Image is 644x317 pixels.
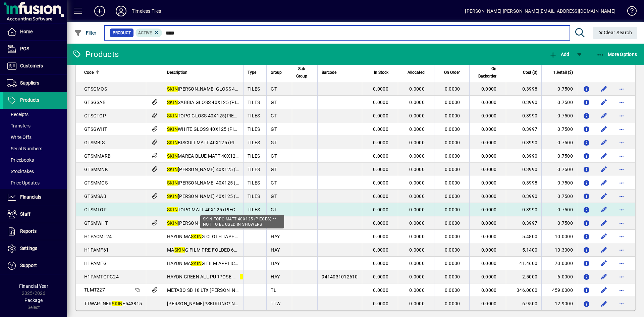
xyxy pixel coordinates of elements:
[167,126,178,132] em: SKIN
[271,234,280,239] span: HAY
[373,100,388,105] span: 0.0000
[20,263,37,268] span: Support
[84,100,106,105] span: GTSGSAB
[7,146,42,151] span: Serial Numbers
[593,27,638,39] button: Clear
[374,69,388,76] span: In Stock
[3,166,67,177] a: Stocktakes
[445,274,460,279] span: 0.0000
[167,180,326,186] span: [PERSON_NAME] 40X125 (PIECES) ** NOT TO BE USED IN SHOWERS
[506,163,541,176] td: 0.3990
[409,86,425,92] span: 0.0000
[113,30,131,36] span: Product
[132,6,161,16] div: Timeless Tiles
[373,234,388,239] span: 0.0000
[248,69,256,76] span: Type
[3,154,67,166] a: Pricebooks
[20,97,39,103] span: Products
[445,153,460,159] span: 0.0000
[248,100,260,105] span: TILES
[167,113,317,118] span: TOPO GLOSS 40X125(PIECES) ** NOT TO BE USED IN SHOWERS
[167,234,264,239] span: HAYDN MA G CLOTH TAPE 24MM X 30M
[20,211,31,217] span: Staff
[506,149,541,163] td: 0.3990
[167,207,315,212] span: TOPO MATT 40X125 (PIECES) ** NOT TO BE USED IN SHOWERS
[19,283,48,289] span: Financial Year
[3,75,67,92] a: Suppliers
[167,194,326,199] span: [PERSON_NAME] 40X125 (PIECES) ** NOT TO BE USED IN SHOWERS
[599,84,609,94] button: Edit
[616,97,627,108] button: More options
[541,149,577,163] td: 0.7500
[20,228,37,234] span: Reports
[296,65,313,80] div: Sub Group
[322,69,336,76] span: Barcode
[7,157,34,163] span: Pricebooks
[366,69,394,76] div: In Stock
[271,287,276,293] span: TL
[445,126,460,132] span: 0.0000
[167,261,247,266] span: HAYDN MA G FILM APPLICATOR
[599,258,609,269] button: Edit
[373,126,388,132] span: 0.0000
[84,247,109,253] span: H1PAMF61
[200,215,284,228] div: SKIN TOPO MATT 40X125 (PIECES) ** NOT TO BE USED IN SHOWERS
[481,153,497,159] span: 0.0000
[408,69,425,76] span: Allocated
[409,180,425,186] span: 0.0000
[616,177,627,188] button: More options
[506,96,541,109] td: 0.3990
[248,167,260,172] span: TILES
[3,257,67,274] a: Support
[84,180,108,186] span: GTSMMOS
[167,167,178,172] em: SKIN
[409,207,425,212] span: 0.0000
[167,247,263,253] span: MA G FILM PRE-FOLDED 610MM X 54M
[271,69,288,76] div: Group
[506,122,541,136] td: 0.3997
[373,287,388,293] span: 0.0000
[271,140,277,145] span: GT
[481,234,497,239] span: 0.0000
[3,23,67,40] a: Home
[271,194,277,199] span: GT
[20,63,43,68] span: Customers
[541,176,577,190] td: 0.7500
[271,153,277,159] span: GT
[616,84,627,94] button: More options
[616,124,627,135] button: More options
[445,261,460,266] span: 0.0000
[271,207,277,212] span: GT
[402,69,431,76] div: Allocated
[3,177,67,189] a: Price Updates
[409,126,425,132] span: 0.0000
[481,194,497,199] span: 0.0000
[271,301,280,306] span: TTW
[616,151,627,161] button: More options
[599,97,609,108] button: Edit
[248,207,260,212] span: TILES
[541,216,577,230] td: 0.7500
[136,29,162,37] mat-chip: Activation Status: Active
[84,220,108,226] span: GTSMWHT
[541,190,577,203] td: 0.7500
[481,167,497,172] span: 0.0000
[20,80,39,86] span: Suppliers
[24,298,43,303] span: Package
[445,247,460,253] span: 0.0000
[167,153,331,159] span: MAREA BLUE MATT 40X125 (PIECES) ** NOT TO BE USED IN SHOWERS
[84,86,107,92] span: GTSGMOS
[541,82,577,96] td: 0.7500
[481,100,497,105] span: 0.0000
[167,220,326,226] span: [PERSON_NAME] 40X125 (PIECES) ** NOT TO BE USED IN SHOWERS
[599,110,609,121] button: Edit
[3,143,67,154] a: Serial Numbers
[616,137,627,148] button: More options
[596,52,637,57] span: More Options
[409,194,425,199] span: 0.0000
[481,207,497,212] span: 0.0000
[271,69,282,76] span: Group
[84,153,111,159] span: GTSMMARB
[541,257,577,270] td: 70.0000
[506,190,541,203] td: 0.3990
